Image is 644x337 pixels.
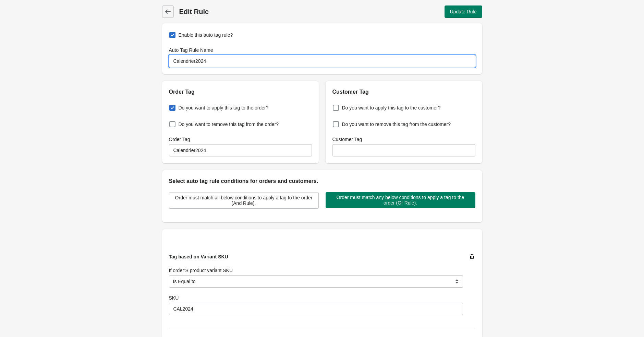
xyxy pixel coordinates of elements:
[169,254,228,259] span: Tag based on Variant SKU
[450,9,477,14] span: Update Rule
[342,121,451,128] span: Do you want to remove this tag from the customer?
[342,104,441,111] span: Do you want to apply this tag to the customer?
[175,195,313,206] span: Order must match all below conditions to apply a tag to the order (And Rule).
[326,192,475,208] button: Order must match any below conditions to apply a tag to the order (Or Rule).
[169,47,213,54] label: Auto Tag Rule Name
[169,88,312,96] h2: Order Tag
[169,136,190,143] label: Order Tag
[179,7,321,16] h1: Edit Rule
[169,294,179,301] label: SKU
[331,195,470,206] span: Order must match any below conditions to apply a tag to the order (Or Rule).
[169,177,475,185] h2: Select auto tag rule conditions for orders and customers.
[169,192,319,209] button: Order must match all below conditions to apply a tag to the order (And Rule).
[169,303,463,315] input: SKU
[179,121,279,128] span: Do you want to remove this tag from the order?
[445,5,482,18] button: Update Rule
[332,88,475,96] h2: Customer Tag
[179,32,233,38] span: Enable this auto tag rule?
[169,267,233,274] label: If order’S product variant SKU
[332,136,362,143] label: Customer Tag
[179,104,269,111] span: Do you want to apply this tag to the order?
